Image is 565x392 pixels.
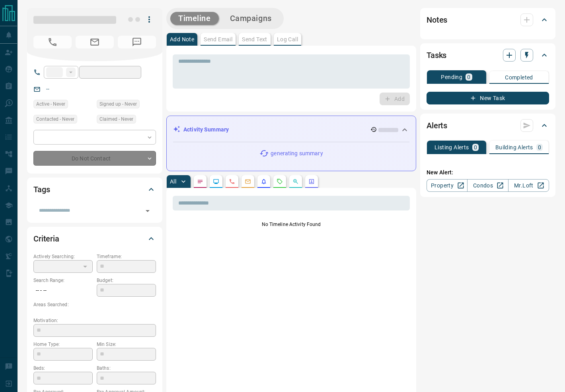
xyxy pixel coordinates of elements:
p: Search Range: [33,277,93,284]
div: Alerts [427,116,549,135]
span: Active - Never [36,100,65,108]
div: Notes [427,10,549,29]
a: Property [427,179,468,192]
p: -- - -- [33,284,93,297]
p: Activity Summary [183,126,229,134]
h2: Tasks [427,49,446,62]
h2: Notes [427,14,447,26]
svg: Listing Alerts [261,178,267,185]
p: 0 [467,74,470,80]
button: New Task [427,92,549,104]
p: 0 [474,145,477,150]
a: Mr.Loft [508,179,549,192]
span: Claimed - Never [99,115,133,123]
p: Actively Searching: [33,253,93,260]
div: Criteria [33,229,156,248]
p: Timeframe: [97,253,156,260]
p: 0 [538,145,541,150]
p: Pending [441,74,462,80]
h2: Criteria [33,232,59,245]
p: Motivation: [33,317,156,324]
div: Tasks [427,46,549,65]
h2: Tags [33,183,50,196]
p: Completed [505,75,533,80]
div: Activity Summary [173,122,409,137]
p: Beds: [33,365,93,372]
svg: Lead Browsing Activity [213,178,219,185]
div: Do Not Contact [33,151,156,166]
svg: Requests [277,178,283,185]
svg: Calls [229,178,235,185]
p: No Timeline Activity Found [173,221,410,228]
p: All [170,179,176,184]
div: Tags [33,180,156,199]
span: No Email [76,36,114,48]
h2: Alerts [427,119,447,132]
span: No Number [33,36,72,48]
span: Signed up - Never [99,100,137,108]
svg: Agent Actions [308,178,315,185]
span: Contacted - Never [36,115,74,123]
p: generating summary [271,149,323,158]
p: New Alert: [427,168,549,177]
a: -- [46,86,49,92]
p: Home Type: [33,341,93,348]
button: Campaigns [222,12,280,25]
p: Listing Alerts [434,145,469,150]
p: Budget: [97,277,156,284]
span: No Number [118,36,156,48]
p: Add Note [170,37,194,42]
p: Areas Searched: [33,301,156,308]
button: Timeline [170,12,219,25]
p: Baths: [97,365,156,372]
svg: Opportunities [292,178,299,185]
a: Condos [467,179,508,192]
p: Building Alerts [495,145,533,150]
svg: Notes [197,178,203,185]
button: Open [142,205,153,216]
svg: Emails [245,178,251,185]
p: Min Size: [97,341,156,348]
